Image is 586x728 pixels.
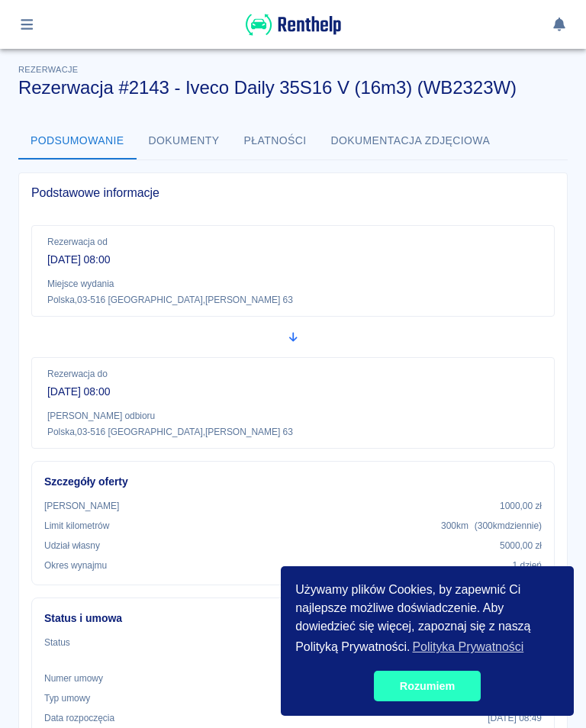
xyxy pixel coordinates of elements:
[475,520,542,531] span: ( 300 km dziennie )
[44,499,119,513] p: [PERSON_NAME]
[137,123,232,159] button: Dokumenty
[488,711,542,725] p: [DATE] 08:49
[441,519,542,533] p: 300 km
[319,123,503,159] button: Dokumentacja zdjęciowa
[246,12,341,37] img: Renthelp logo
[47,294,539,307] p: Polska , 03-516 [GEOGRAPHIC_DATA] , [PERSON_NAME] 63
[374,671,481,701] a: dismiss cookie message
[47,426,539,439] p: Polska , 03-516 [GEOGRAPHIC_DATA] , [PERSON_NAME] 63
[44,474,542,490] h6: Szczegóły oferty
[47,409,539,423] p: [PERSON_NAME] odbioru
[47,235,539,249] p: Rezerwacja od
[44,691,90,705] p: Typ umowy
[295,581,559,659] span: Używamy plików Cookies, by zapewnić Ci najlepsze możliwe doświadczenie. Aby dowiedzieć się więcej...
[44,559,107,572] p: Okres wynajmu
[47,384,539,400] p: [DATE] 08:00
[44,636,70,649] p: Status
[500,539,542,552] p: 5000,00 zł
[47,277,539,291] p: Miejsce wydania
[18,77,555,98] h3: Rezerwacja #2143 - Iveco Daily 35S16 V (16m3) (WB2323W)
[44,519,109,533] p: Limit kilometrów
[18,123,137,159] button: Podsumowanie
[47,252,539,268] p: [DATE] 08:00
[31,185,555,201] span: Podstawowe informacje
[44,610,542,627] h6: Status i umowa
[281,566,574,716] div: cookieconsent
[410,636,526,659] a: learn more about cookies
[44,539,100,552] p: Udział własny
[500,499,542,513] p: 1000,00 zł
[232,123,319,159] button: Płatności
[47,367,539,381] p: Rezerwacja do
[18,65,78,74] span: Rezerwacje
[44,672,103,685] p: Numer umowy
[513,559,542,572] p: 1 dzień
[246,27,341,40] a: Renthelp logo
[44,711,114,725] p: Data rozpoczęcia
